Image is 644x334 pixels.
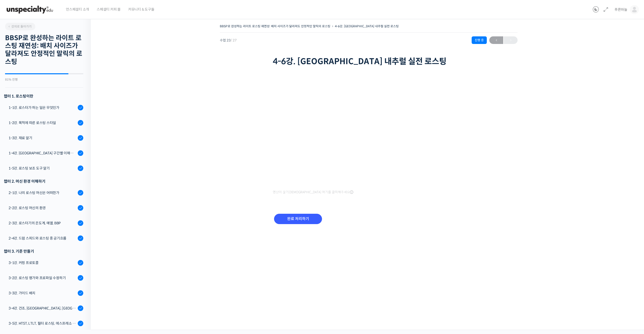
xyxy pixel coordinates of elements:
span: 영상이 끊기[DEMOGRAPHIC_DATA] 여기를 클릭해주세요 [273,190,353,194]
div: 2-2강. 로스팅 머신의 환경 [9,205,76,211]
div: 3-4강. 건조, [GEOGRAPHIC_DATA], [GEOGRAPHIC_DATA] 구간의 화력 분배 [9,305,76,311]
div: 1-4강. [GEOGRAPHIC_DATA] 구간별 이해와 용어 [9,150,76,156]
span: 수업 23 [220,39,237,42]
div: 3-3강. 가이드 배치 [9,290,76,296]
div: 2-1강. 나의 로스팅 머신은 어떠한가 [9,190,76,196]
a: 4-6강. [GEOGRAPHIC_DATA] 내추럴 실전 로스팅 [335,24,399,28]
h1: 4-6강. [GEOGRAPHIC_DATA] 내추럴 실전 로스팅 [273,57,465,66]
a: ←이전 [489,36,503,44]
div: 챕터 2. 머신 환경 이해하기 [4,178,83,185]
h3: 챕터 1. 로스팅이란 [4,93,83,100]
input: 완료 처리하기 [274,214,322,224]
h2: BBSP로 완성하는 라이트 로스팅 재연성: 배치 사이즈가 달라져도 안정적인 말릭의 로스팅 [5,34,83,66]
div: 3-1강. 커핑 프로토콜 [9,260,76,266]
div: 챕터 3. 기준 만들기 [4,248,83,255]
div: 1-2강. 목적에 따른 로스팅 스타일 [9,120,76,126]
div: 1-5강. 로스팅 보조 도구 알기 [9,165,76,171]
a: 강의로 돌아가기 [5,23,35,30]
div: 2-4강. 드럼 스피드와 로스팅 중 공기흐름 [9,235,76,241]
div: 2-3강. 로스터기의 온도계, 예열, BBP [9,220,76,226]
span: 강의로 돌아가기 [8,25,32,28]
div: 81% 진행 [5,78,83,81]
div: 진행 중 [472,36,487,44]
a: BBSP로 완성하는 라이트 로스팅 재연성: 배치 사이즈가 달라져도 안정적인 말릭의 로스팅 [220,24,330,28]
div: 1-3강. 재료 알기 [9,135,76,141]
span: / 27 [231,38,237,42]
span: ← [489,37,503,44]
div: 1-1강. 로스터가 하는 일은 무엇인가 [9,105,76,110]
div: 3-2강. 로스팅 평가와 프로파일 수정하기 [9,275,76,281]
span: 푸른하늘 [614,7,627,12]
div: 3-5강. HTST, LTLT, 필터 로스팅, 에스프레소 로스팅 [9,321,76,326]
